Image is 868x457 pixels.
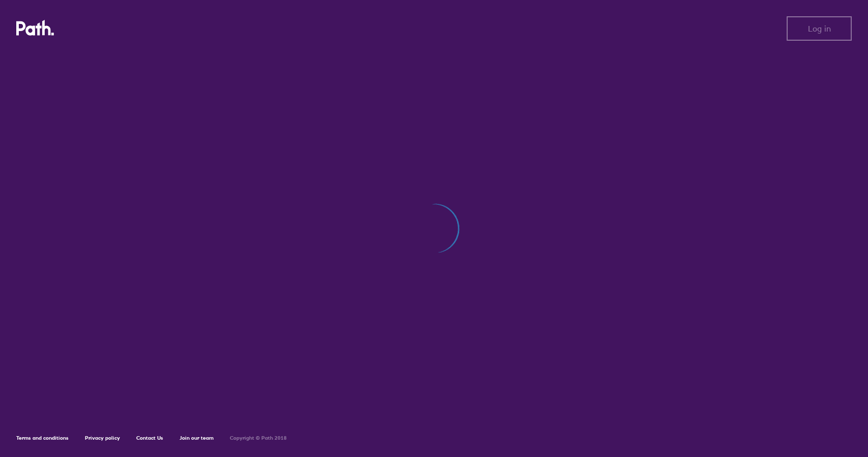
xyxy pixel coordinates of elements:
[808,24,831,33] span: Log in
[16,435,69,441] a: Terms and conditions
[85,435,120,441] a: Privacy policy
[179,435,214,441] a: Join our team
[787,16,852,41] button: Log in
[230,435,287,441] h6: Copyright © Path 2018
[136,435,163,441] a: Contact Us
